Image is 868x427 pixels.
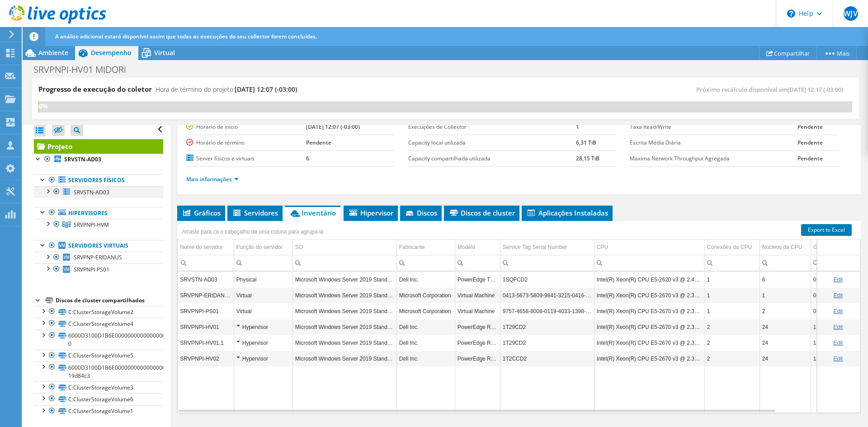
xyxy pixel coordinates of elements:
[811,319,863,335] td: Column Guest VM Count, Value 14
[500,287,594,303] td: Column Service Tag Serial Number, Value 0413-5673-5809-9841-3215-0416-51
[594,335,704,351] td: Column CPU, Value Intel(R) Xeon(R) CPU E5-2670 v3 @ 2.30GHz
[235,85,297,94] span: [DATE] 12:07 (-03:00)
[34,350,163,361] a: C:ClusterStorageVolume5
[811,335,863,351] td: Column Guest VM Count, Value 14
[704,272,759,287] td: Column Conexões da CPU, Value 1
[801,224,852,236] a: Export to Excel
[34,139,163,154] a: Projeto
[182,208,221,217] span: Gráficos
[178,239,234,255] td: Nome do servidor Column
[38,48,68,57] span: Ambiente
[236,338,290,348] div: Hypervisor
[178,303,234,319] td: Column Nome do servidor, Value SRVPNPI-PS01
[448,208,515,217] span: Discos de cluster
[74,221,109,229] span: SRVPNPI-HVM
[762,242,802,253] div: Núcleos da CPU
[236,306,290,317] div: Virtual
[232,208,278,217] span: Servidores
[503,242,567,253] div: Service Tag Serial Number
[186,138,306,147] label: Horário de término
[797,139,823,146] b: Pendente
[234,287,292,303] td: Column Função do servidor, Value Virtual
[292,239,396,255] td: SO Column
[178,319,234,335] td: Column Nome do servidor, Value SRVPNPI-HV01
[704,287,759,303] td: Column Conexões da CPU, Value 1
[408,154,576,163] label: Capacity compartilhada utilizada
[236,274,290,285] div: Physical
[500,351,594,366] td: Column Service Tag Serial Number, Value 1T2CCD2
[34,154,163,165] a: SRVSTN-AD03
[178,255,234,271] td: Column Nome do servidor, Filter cell
[396,239,455,255] td: Fabricante Column
[455,351,500,366] td: Column Modelo, Value PowerEdge R630
[811,272,863,287] td: Column Guest VM Count, Value 0
[34,207,163,219] a: Hipervisores
[500,239,594,255] td: Service Tag Serial Number Column
[759,303,811,319] td: Column Núcleos da CPU, Value 2
[34,393,163,405] a: C:ClusterStorageVolume6
[833,340,843,346] a: Edit
[178,335,234,351] td: Column Nome do servidor, Value SRVPNPI-HV01.1
[759,287,811,303] td: Column Núcleos da CPU, Value 1
[787,9,795,18] svg: \n
[811,255,863,271] td: Column Guest VM Count, Filter cell
[34,186,163,198] a: SRVSTN-AD03
[64,155,101,163] b: SRVSTN-AD03
[500,272,594,287] td: Column Service Tag Serial Number, Value 1SQFCD2
[500,319,594,335] td: Column Service Tag Serial Number, Value 1T29CD2
[234,335,292,351] td: Column Função do servidor, Value Hypervisor
[295,242,303,253] div: SO
[455,303,500,319] td: Column Modelo, Value Virtual Machine
[759,272,811,287] td: Column Núcleos da CPU, Value 6
[74,253,122,261] span: SRVPNP-ERIDANUS
[594,319,704,335] td: Column CPU, Value Intel(R) Xeon(R) CPU E5-2670 v3 @ 2.30GHz
[178,272,234,287] td: Column Nome do servidor, Value SRVSTN-AD03
[630,122,797,131] label: Taxa Read/Write
[34,330,163,350] a: 6000D3100D1B6E00000000000000001B-0
[34,318,163,329] a: C:ClusterStorageVolume4
[34,361,163,381] a: 6000D3100D1B6E000000000000000015-19d84c3
[74,266,109,273] span: SRVPNPI-PS01
[788,85,843,94] span: [DATE] 12:17 (-03:00)
[797,155,823,162] b: Pendente
[29,65,140,75] h1: SRVPNPI-HV01 MIDORI
[234,303,292,319] td: Column Função do servidor, Value Virtual
[74,188,109,196] span: SRVSTN-AD03
[154,48,175,57] span: Virtual
[797,123,823,131] b: Pendente
[594,272,704,287] td: Column CPU, Value Intel(R) Xeon(R) CPU E5-2620 v3 @ 2.40GHz
[759,46,817,60] a: Compartilhar
[292,287,396,303] td: Column SO, Value Microsoft Windows Server 2019 Standard
[177,221,861,413] div: Data grid
[704,351,759,366] td: Column Conexões da CPU, Value 2
[811,303,863,319] td: Column Guest VM Count, Value 0
[759,319,811,335] td: Column Núcleos da CPU, Value 24
[234,255,292,271] td: Column Função do servidor, Filter cell
[833,308,843,314] a: Edit
[455,255,500,271] td: Column Modelo, Filter cell
[455,319,500,335] td: Column Modelo, Value PowerEdge R630
[306,123,360,131] b: [DATE] 12:07 (-03:00)
[500,335,594,351] td: Column Service Tag Serial Number, Value 1T29CD2
[236,290,290,301] div: Virtual
[576,139,596,146] b: 6,31 TiB
[811,287,863,303] td: Column Guest VM Count, Value 0
[399,242,425,253] div: Fabricante
[180,242,223,253] div: Nome do servidor
[306,155,309,162] b: 6
[56,295,163,306] div: Discos de cluster compartilhados
[455,335,500,351] td: Column Modelo, Value PowerEdge R630
[34,174,163,186] a: Servidores físicos
[396,351,455,366] td: Column Fabricante, Value Dell Inc.
[234,351,292,366] td: Column Função do servidor, Value Hypervisor
[396,335,455,351] td: Column Fabricante, Value Dell Inc.
[34,219,163,230] a: SRVPNPI-HVM
[594,255,704,271] td: Column CPU, Filter cell
[34,252,163,263] a: SRVPNP-ERIDANUS
[396,287,455,303] td: Column Fabricante, Value Microsoft Corporation
[811,239,863,255] td: Guest VM Count Column
[396,255,455,271] td: Column Fabricante, Filter cell
[813,242,854,253] div: Guest VM Count
[500,303,594,319] td: Column Service Tag Serial Number, Value 9757-4658-8008-0119-4033-1398-95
